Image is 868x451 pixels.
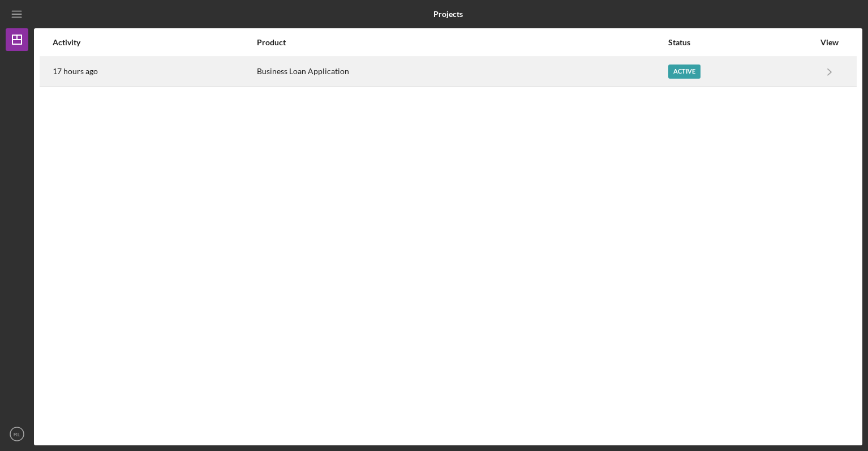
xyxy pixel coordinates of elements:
div: Status [668,38,814,47]
time: 2025-08-13 04:27 [53,67,98,76]
div: View [815,38,844,47]
text: RL [14,431,21,437]
div: Activity [53,38,256,47]
b: Projects [433,10,463,19]
button: RL [6,423,28,445]
div: Active [668,65,701,79]
div: Business Loan Application [257,58,667,86]
div: Product [257,38,667,47]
